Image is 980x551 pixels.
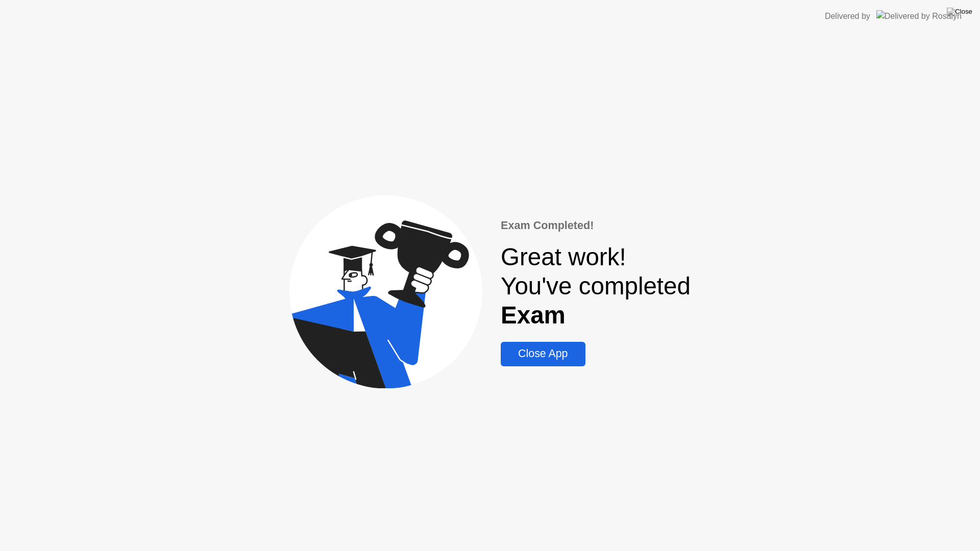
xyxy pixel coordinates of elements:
div: Close App [504,347,582,360]
img: Close [947,8,972,16]
button: Close App [501,342,585,366]
div: Exam Completed! [501,217,691,234]
div: Delivered by [825,10,870,22]
img: Delivered by Rosalyn [876,10,962,22]
div: Great work! You've completed [501,242,691,330]
b: Exam [501,302,566,329]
